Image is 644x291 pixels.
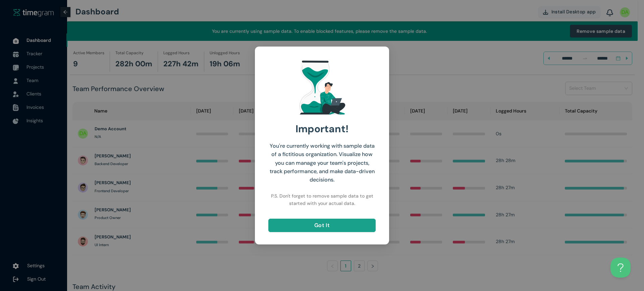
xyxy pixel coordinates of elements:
[268,219,376,232] button: Got It
[268,192,376,207] h1: P.S. Don't forget to remove sample data to get started with your actual data.
[296,121,348,137] h1: Important!
[314,221,330,229] span: Got It
[299,59,345,116] img: work Image
[268,142,376,184] h1: You're currently working with sample data of a fictitious organization. Visualize how you can man...
[610,258,631,278] iframe: Toggle Customer Support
